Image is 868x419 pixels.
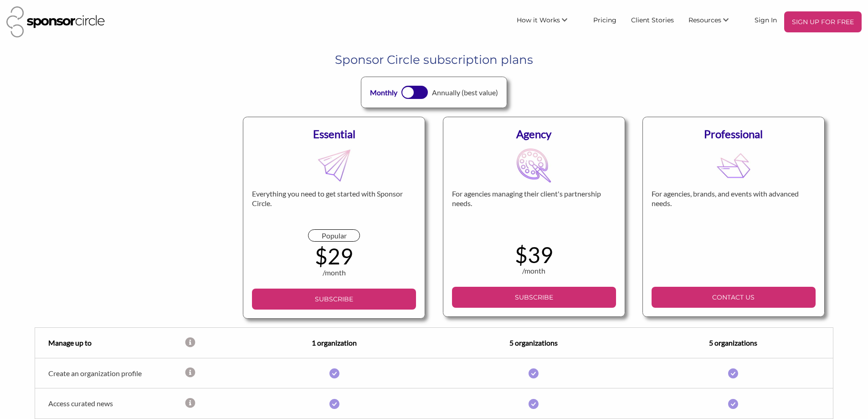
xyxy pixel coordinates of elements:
a: SUBSCRIBE [452,287,616,308]
p: SIGN UP FOR FREE [788,15,858,29]
div: Annually (best value) [432,87,498,98]
div: Popular [308,229,360,242]
p: SUBSCRIBE [456,290,612,304]
div: Access curated news [35,399,185,408]
div: $29 [252,245,416,267]
img: i [728,368,738,378]
img: MDB8YWNjdF8xRVMyQnVKcDI4S0FlS2M5fGZsX2xpdmVfa1QzbGg0YzRNa2NWT1BDV21CQUZza1Zs0031E1MQed [516,148,551,183]
span: /month [323,268,346,277]
span: Resources [688,16,721,24]
img: MDB8YWNjdF8xRVMyQnVKcDI4S0FlS2M5fGZsX2xpdmVfemZLY1VLQ1l3QUkzM2FycUE0M0ZwaXNX00M5cMylX0 [716,148,751,183]
div: 5 organizations [434,337,634,348]
a: Pricing [586,11,624,28]
div: Agency [452,126,616,142]
p: CONTACT US [655,290,812,304]
img: i [529,399,539,409]
li: Resources [681,11,747,32]
div: For agencies, brands, and events with advanced needs. [652,189,816,229]
h1: Sponsor Circle subscription plans [77,52,792,68]
a: SUBSCRIBE [252,289,416,310]
span: /month [522,266,545,275]
img: i [329,368,339,378]
div: 1 organization [235,337,434,348]
a: CONTACT US [652,287,816,308]
div: Professional [652,126,816,142]
p: SUBSCRIBE [256,292,412,306]
div: Monthly [370,87,397,98]
img: MDB8YWNjdF8xRVMyQnVKcDI4S0FlS2M5fGZsX2xpdmVfZ2hUeW9zQmppQkJrVklNa3k3WGg1bXBx00WCYLTg8d [317,148,351,183]
img: i [529,368,539,378]
img: i [728,399,738,409]
div: Create an organization profile [35,369,185,378]
a: Sign In [747,11,784,28]
div: For agencies managing their client's partnership needs. [452,189,616,229]
span: How it Works [517,16,560,24]
div: $39 [452,244,616,266]
div: Manage up to [35,337,185,348]
img: Sponsor Circle Logo [6,6,105,37]
div: 5 organizations [633,337,833,348]
a: Client Stories [624,11,681,28]
div: Essential [252,126,416,142]
li: How it Works [509,11,586,32]
img: i [329,399,339,409]
div: Everything you need to get started with Sponsor Circle. [252,189,416,229]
